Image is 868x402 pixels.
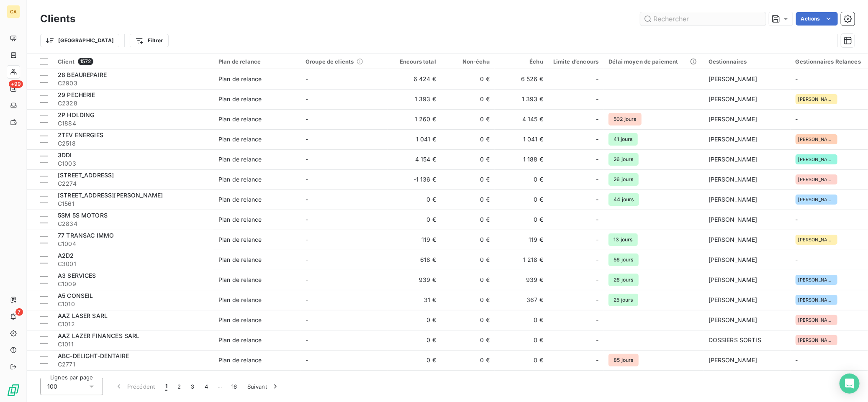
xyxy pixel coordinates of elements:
span: 85 jours [609,354,638,366]
span: - [796,75,798,82]
span: C1003 [58,159,208,168]
span: 26 jours [609,173,638,186]
td: 0 € [441,290,495,310]
td: 0 € [441,370,495,390]
button: Actions [796,12,838,26]
div: Échu [500,58,543,65]
span: - [596,236,598,244]
td: 31 € [388,290,441,310]
span: - [306,95,308,102]
span: - [306,216,308,223]
button: 3 [186,378,200,395]
span: [PERSON_NAME] [798,137,835,142]
h3: Clients [40,11,75,26]
span: - [306,75,308,82]
span: AAZ LASER SARL [58,312,108,319]
td: 1 041 € [388,129,441,149]
span: - [596,95,598,103]
span: C1009 [58,280,208,288]
span: C1010 [58,300,208,308]
span: - [306,156,308,163]
td: 119 € [495,230,548,250]
td: 0 € [441,310,495,330]
td: 0 € [495,350,548,370]
td: 0 € [388,350,441,370]
span: [PERSON_NAME] [798,177,835,182]
div: Plan de relance [218,115,262,123]
td: 1 188 € [495,149,548,169]
div: Plan de relance [218,135,262,143]
img: Logo LeanPay [7,384,20,397]
button: 2 [172,378,186,395]
td: 0 € [441,230,495,250]
td: 0 € [388,330,441,350]
span: - [306,276,308,283]
div: Plan de relance [218,276,262,284]
span: [PERSON_NAME] [709,95,758,102]
span: C2518 [58,139,208,148]
span: C1561 [58,200,208,208]
div: Plan de relance [218,215,262,224]
span: - [796,216,798,223]
span: 44 jours [609,193,639,206]
td: 618 € [388,250,441,270]
td: 0 € [388,189,441,210]
td: 0 € [441,189,495,210]
div: Plan de relance [218,95,262,103]
span: C1004 [58,240,208,248]
td: 0 € [441,250,495,270]
span: - [306,336,308,343]
td: 0 € [441,169,495,189]
div: Plan de relance [218,155,262,164]
span: C2274 [58,179,208,188]
span: [PERSON_NAME] [709,276,758,283]
span: [PERSON_NAME] [709,356,758,364]
span: 77 TRANSAC IMMO [58,232,114,239]
span: 26 jours [609,274,638,286]
td: 70 € [495,370,548,390]
td: 939 € [388,270,441,290]
div: Plan de relance [218,356,262,364]
td: 0 € [441,109,495,129]
div: Gestionnaires [709,58,786,65]
td: 0 € [441,330,495,350]
button: 16 [226,378,242,395]
button: 4 [200,378,213,395]
td: 0 € [495,330,548,350]
span: … [213,380,226,393]
span: [PERSON_NAME] [798,297,835,302]
span: C2771 [58,360,208,369]
span: 3DDI [58,151,72,159]
span: +99 [9,80,23,88]
span: [PERSON_NAME] [798,318,835,323]
span: [PERSON_NAME] [709,176,758,183]
td: -1 136 € [388,169,441,189]
td: 0 € [441,270,495,290]
span: 1 [165,382,167,391]
span: - [596,75,598,83]
td: 0 € [441,129,495,149]
td: 0 € [441,69,495,89]
button: [GEOGRAPHIC_DATA] [40,34,119,47]
td: 0 € [441,210,495,230]
span: - [596,296,598,304]
span: AAZ LAZER FINANCES SARL [58,332,139,339]
span: - [796,356,798,364]
button: 1 [160,378,172,395]
td: 0 € [495,169,548,189]
span: 5SM 5S MOTORS [58,212,108,219]
span: [PERSON_NAME] [709,236,758,243]
span: [PERSON_NAME] [798,197,835,202]
button: Précédent [110,378,160,395]
span: [PERSON_NAME] [798,97,835,102]
span: ABC-DELIGHT-DENTAIRE [58,352,129,359]
td: 0 € [495,189,548,210]
td: 0 € [495,210,548,230]
div: CA [7,5,20,18]
span: - [596,276,598,284]
span: - [306,196,308,203]
span: 2P HOLDING [58,111,95,118]
td: 1 041 € [495,129,548,149]
td: 119 € [388,230,441,250]
span: [PERSON_NAME] [798,157,835,162]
